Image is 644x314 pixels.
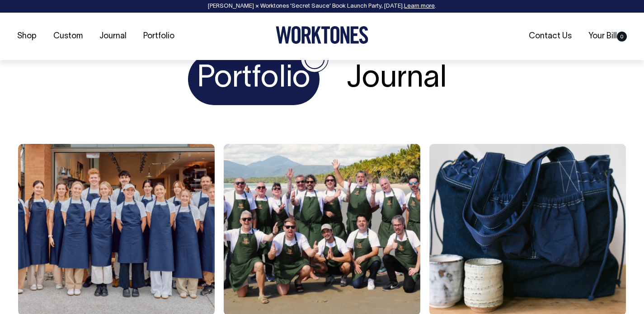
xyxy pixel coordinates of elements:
a: Shop [14,29,40,44]
a: Journal [96,29,130,44]
a: Your Bill0 [585,29,630,44]
a: Contact Us [525,29,575,44]
div: [PERSON_NAME] × Worktones ‘Secret Sauce’ Book Launch Party, [DATE]. . [9,3,635,9]
a: Custom [50,29,86,44]
h1: Journal [338,53,456,105]
a: Learn more [404,4,435,9]
h1: Portfolio [188,53,320,105]
span: 0 [617,32,627,42]
a: Portfolio [140,29,178,44]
